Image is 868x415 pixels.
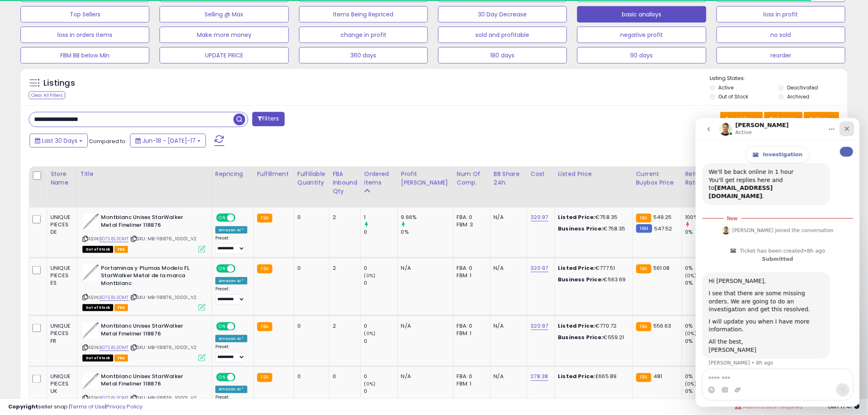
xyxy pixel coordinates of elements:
[787,84,818,91] label: Deactivated
[297,373,323,381] div: 0
[257,170,290,178] div: Fulfillment
[101,265,201,290] b: Portaminas y Plumas Modelo FL StarWalker Metal de la marca Montblanc
[558,225,603,233] b: Business Price:
[114,355,128,362] span: FBA
[82,373,99,390] img: 41q+oT2OCgL._SL40_.jpg
[82,265,206,310] div: ASIN:
[685,170,715,187] div: Return Rate
[297,265,323,272] div: 0
[494,170,524,187] div: BB Share 24h.
[114,304,128,311] span: FBA
[653,373,662,381] span: 481
[685,381,697,388] small: (0%)
[653,264,670,272] span: 561.08
[215,170,250,178] div: Repricing
[685,388,719,395] div: 0%
[717,47,845,64] button: reorder
[217,323,227,330] span: ON
[299,27,428,43] button: change in profit
[50,322,71,345] div: UNIQUE PIECES FR
[257,214,272,223] small: FBA
[364,337,397,345] div: 0
[577,27,706,43] button: negative profit
[717,27,845,43] button: no sold
[558,333,603,341] b: Business Price:
[8,403,38,410] strong: Copyright
[531,373,548,381] a: 278.38
[130,134,206,148] button: Jun-18 - [DATE]-17
[719,84,734,91] label: Active
[653,322,672,330] span: 556.63
[234,214,247,221] span: OFF
[438,27,567,43] button: sold and profitable
[8,403,142,411] div: seller snap | |
[333,322,354,330] div: 2
[29,91,65,99] div: Clear All Filters
[654,225,672,233] span: 547.52
[364,322,397,330] div: 0
[558,213,596,221] b: Listed Price:
[43,78,75,89] h5: Listings
[333,265,354,272] div: 2
[717,6,845,23] button: loss in profit
[457,373,484,381] div: FBA: 0
[160,6,288,23] button: Selling @ Max
[50,214,71,236] div: UNIQUE PIECES DE
[636,322,651,331] small: FBA
[82,214,99,230] img: 41q+oT2OCgL._SL40_.jpg
[401,170,450,187] div: Profit [PERSON_NAME]
[401,228,453,236] div: 0%
[531,213,548,221] a: 320.97
[719,93,749,100] label: Out of Stock
[685,265,719,272] div: 0%
[215,335,247,342] div: Amazon AI *
[558,214,626,221] div: €758.35
[299,6,428,23] button: Items Being Repriced
[685,337,719,345] div: 0%
[21,47,149,64] button: FBM BB below Min
[130,235,196,242] span: | SKU: MB-118876_10001_V2
[99,344,129,351] a: B07S8L3DMT
[401,265,447,272] div: N/A
[217,374,227,381] span: ON
[82,322,99,339] img: 41q+oT2OCgL._SL40_.jpg
[21,27,149,43] button: loss in orders items
[89,137,127,145] span: Compared to:
[101,322,201,340] b: Montblanc Unisex StarWalker Metal Fineliner 118876
[531,322,548,330] a: 320.97
[494,322,521,330] div: N/A
[685,279,719,287] div: 0%
[160,27,288,43] button: Make more money
[401,322,447,330] div: N/A
[82,355,113,362] span: All listings that are currently out of stock and unavailable for purchase on Amazon
[438,6,567,23] button: 30 Day Decrease
[457,272,484,279] div: FBM: 1
[685,272,697,279] small: (0%)
[297,170,326,187] div: Fulfillable Quantity
[558,373,596,381] b: Listed Price:
[42,137,78,145] span: Last 30 Days
[99,235,129,242] a: B07S8L3DMT
[804,112,839,126] button: Actions
[257,322,272,331] small: FBA
[142,137,196,145] span: Jun-18 - [DATE]-17
[636,214,651,223] small: FBA
[558,334,626,341] div: €559.21
[685,228,719,236] div: 0%
[364,272,376,279] small: (0%)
